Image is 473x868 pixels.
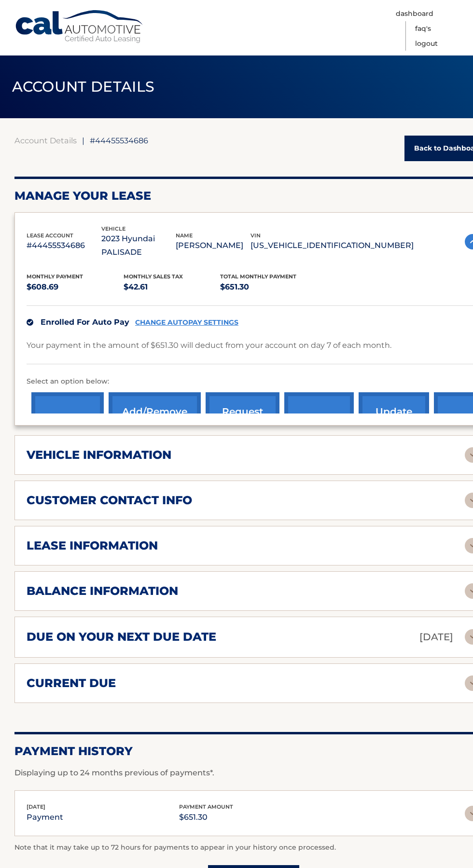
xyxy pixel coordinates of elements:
[250,239,414,252] p: [US_VEHICLE_IDENTIFICATION_NUMBER]
[135,318,238,327] a: CHANGE AUTOPAY SETTINGS
[90,136,148,145] span: #44455534686
[14,136,77,145] a: Account Details
[82,136,84,145] span: |
[27,448,171,462] h2: vehicle information
[27,630,216,644] h2: due on your next due date
[109,392,201,455] a: Add/Remove bank account info
[27,319,33,326] img: check.svg
[31,392,104,455] a: make a payment
[27,493,192,508] h2: customer contact info
[27,811,63,824] p: payment
[176,239,250,252] p: [PERSON_NAME]
[101,225,125,232] span: vehicle
[220,280,317,294] p: $651.30
[12,78,155,96] span: ACCOUNT DETAILS
[284,392,354,455] a: account details
[179,803,233,810] span: payment amount
[124,280,221,294] p: $42.61
[14,10,145,44] a: Cal Automotive
[27,232,73,239] span: lease account
[396,6,433,21] a: Dashboard
[220,273,296,280] span: Total Monthly Payment
[27,676,116,690] h2: current due
[176,232,193,239] span: name
[101,232,176,259] p: 2023 Hyundai PALISADE
[27,239,101,252] p: #44455534686
[27,803,45,810] span: [DATE]
[27,584,178,598] h2: balance information
[124,273,183,280] span: Monthly sales Tax
[179,811,233,824] p: $651.30
[419,629,453,646] p: [DATE]
[250,232,261,239] span: vin
[27,538,158,553] h2: lease information
[415,36,438,51] a: Logout
[359,392,429,455] a: update personal info
[415,21,431,36] a: FAQ's
[206,392,279,455] a: request purchase price
[41,317,129,327] span: Enrolled For Auto Pay
[27,280,124,294] p: $608.69
[27,273,83,280] span: Monthly Payment
[27,339,391,352] p: Your payment in the amount of $651.30 will deduct from your account on day 7 of each month.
